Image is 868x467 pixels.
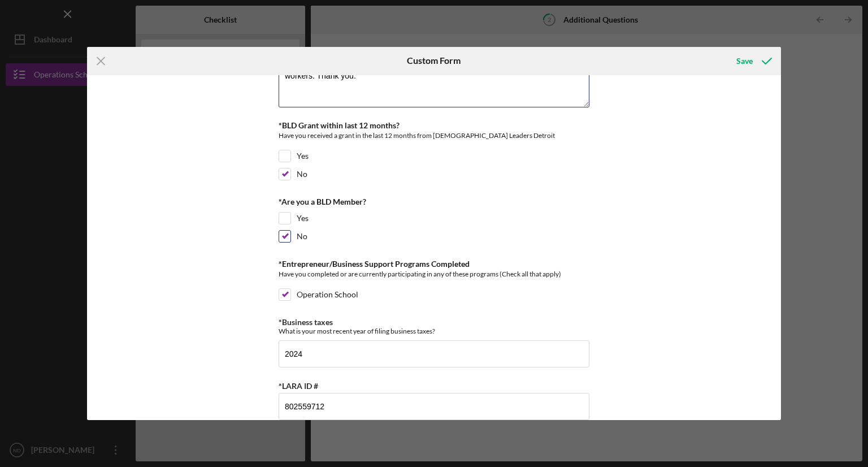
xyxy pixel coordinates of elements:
[725,50,781,72] button: Save
[297,213,309,224] label: Yes
[297,150,309,162] label: Yes
[279,260,589,269] div: *Entrepreneur/Business Support Programs Completed
[279,327,589,335] div: What is your most recent year of filing business taxes?
[297,231,307,242] label: No
[297,168,307,180] label: No
[279,381,318,391] label: *LARA ID #
[297,289,358,300] label: Operation School
[279,130,589,144] div: Have you received a grant in the last 12 months from [DEMOGRAPHIC_DATA] Leaders Detroit
[279,53,589,107] textarea: I would use the $5,000 grant funds to pay my office rental and the salary of freelance workers. T...
[407,55,461,66] h6: Custom Form
[279,121,589,130] div: *BLD Grant within last 12 months?
[279,269,589,283] div: Have you completed or are currently participating in any of these programs (Check all that apply)
[736,50,753,72] div: Save
[279,197,589,206] div: *Are you a BLD Member?
[279,317,333,327] label: *Business taxes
